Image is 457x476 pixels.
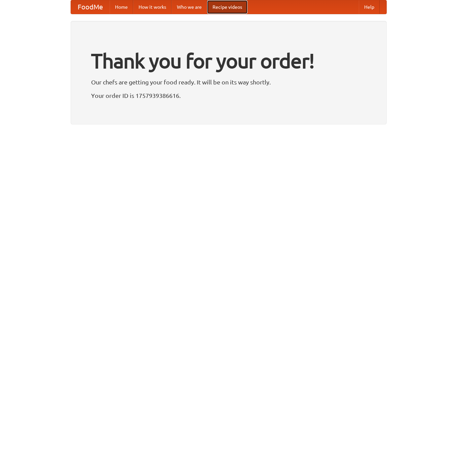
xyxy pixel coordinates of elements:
[91,90,366,101] p: Your order ID is 1757939386616.
[172,0,207,14] a: Who we are
[110,0,133,14] a: Home
[91,45,366,77] h1: Thank you for your order!
[91,77,366,87] p: Our chefs are getting your food ready. It will be on its way shortly.
[133,0,172,14] a: How it works
[359,0,380,14] a: Help
[71,0,110,14] a: FoodMe
[207,0,247,14] a: Recipe videos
